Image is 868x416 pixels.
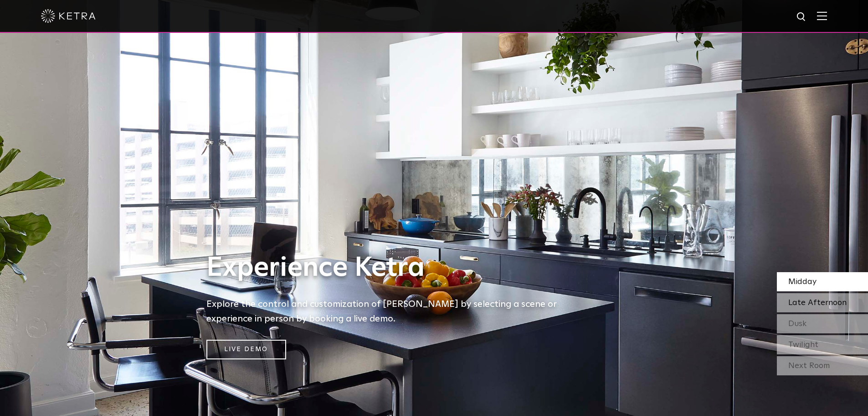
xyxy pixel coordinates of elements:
h5: Explore the control and customization of [PERSON_NAME] by selecting a scene or experience in pers... [206,297,571,326]
h1: Experience Ketra [206,253,571,283]
span: Dusk [788,320,806,328]
img: ketra-logo-2019-white [41,9,96,23]
div: Next Room [777,356,868,375]
span: Late Afternoon [788,299,847,307]
a: Live Demo [206,340,286,359]
span: Midday [788,278,817,286]
img: Hamburger%20Nav.svg [817,11,827,20]
span: Twilight [788,341,818,349]
img: search icon [796,11,807,23]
